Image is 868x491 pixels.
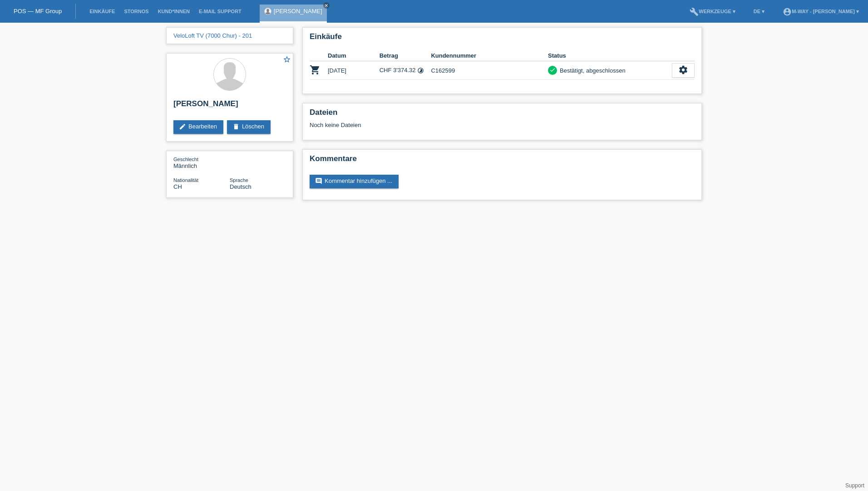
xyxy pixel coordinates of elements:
a: close [323,2,330,9]
a: editBearbeiten [173,120,223,134]
span: Deutsch [230,183,252,190]
td: [DATE] [328,61,380,80]
a: buildWerkzeuge ▾ [685,9,740,14]
td: C162599 [431,61,548,80]
i: build [690,7,699,16]
a: deleteLöschen [227,120,271,134]
a: VeloLoft TV (7000 Chur) - 201 [173,32,252,39]
a: DE ▾ [749,9,769,14]
i: close [324,3,329,8]
i: POSP00022461 [310,64,321,75]
i: Fixe Raten (24 Raten) [417,67,424,74]
th: Status [548,50,672,61]
h2: Dateien [310,108,695,122]
div: Bestätigt, abgeschlossen [557,66,626,75]
i: comment [315,177,322,185]
th: Betrag [380,50,431,61]
span: Schweiz [173,183,182,190]
span: Nationalität [173,177,198,183]
h2: [PERSON_NAME] [173,99,286,113]
a: [PERSON_NAME] [274,8,322,15]
a: Einkäufe [85,9,119,14]
i: check [549,67,556,73]
i: settings [678,65,688,75]
a: account_circlem-way - [PERSON_NAME] ▾ [778,9,863,14]
i: edit [179,123,186,130]
a: Support [845,482,864,489]
h2: Einkäufe [310,32,695,46]
a: Stornos [119,9,153,14]
a: star_border [283,55,291,65]
th: Kundennummer [431,50,548,61]
div: Männlich [173,156,230,169]
a: POS — MF Group [14,8,62,15]
a: E-Mail Support [194,9,246,14]
i: star_border [283,55,291,64]
i: delete [232,123,240,130]
a: Kund*innen [153,9,194,14]
div: Noch keine Dateien [310,122,587,128]
th: Datum [328,50,380,61]
span: Geschlecht [173,157,198,162]
span: Sprache [230,177,248,183]
a: commentKommentar hinzufügen ... [310,175,399,188]
h2: Kommentare [310,154,695,168]
td: CHF 3'374.32 [380,61,431,80]
i: account_circle [783,7,792,16]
